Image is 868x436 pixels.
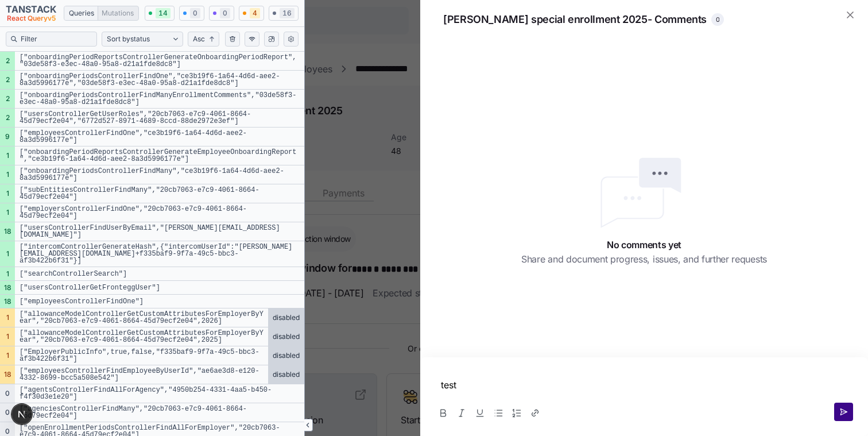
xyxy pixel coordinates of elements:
[190,8,200,18] span: 0
[179,6,204,21] button: 0
[489,404,507,422] button: Bullet list
[250,8,260,18] span: 4
[64,6,98,20] label: Toggle Queries View
[15,203,304,222] code: ["employersControllerFindOne","20cb7063-e7c9-4061-8664-45d79ecf2e04"]
[15,308,268,327] code: ["allowanceModelControllerGetCustomAttributesForEmployerByYear","20cb7063-e7c9-4061-8664-45d79ecf...
[15,52,304,71] code: ["onboardingPeriodReportsControllerGenerateOnboardingPeriodReport","03de58f3-e3ec-48a0-95a8-d21a1...
[6,5,57,14] span: TANSTACK
[15,281,304,295] code: ["usersControllerGetFronteggUser"]
[15,146,304,165] code: ["onboardingPeriodReportsControllerGenerateEmployeeOnboardingReport","ce3b19f6-1a64-4d6d-aee2-8a3...
[15,267,304,281] code: ["searchControllerSearch"]
[15,184,304,203] code: ["subEntitiesControllerFindMany","20cb7063-e7c9-4061-8664-45d79ecf2e04"]
[268,365,304,384] div: disabled
[304,419,313,431] button: Close tanstack query devtools
[452,404,471,422] button: Italic
[268,308,304,327] div: disabled
[21,33,92,45] input: Filter queries by query key
[15,384,304,403] code: ["agentsControllerFindAllForAgency","4950b254-4331-4aa5-b450-f4f30d3e1e20"]
[268,327,304,346] div: disabled
[15,295,304,308] code: ["employeesControllerFindOne"]
[15,222,304,241] code: ["usersControllerFindUserByEmail","[PERSON_NAME][EMAIL_ADDRESS][DOMAIN_NAME]"]
[507,404,526,422] button: Ordered list
[188,32,219,47] button: Sort order ascending
[193,33,205,45] span: Asc
[156,8,170,18] span: 14
[15,365,268,384] code: ["employeesControllerFindEmployeeByUserId","ae6ae3d8-e120-4332-8699-bcc5a508e542"]
[521,252,767,267] span: Share and document progress, issues, and further requests
[6,15,57,22] span: React Query v 5
[220,8,230,18] span: 0
[434,404,452,422] button: Bold
[145,6,175,21] button: 14
[264,32,279,47] button: Open in picture-in-picture mode
[15,71,304,90] code: ["onboardingPeriodsControllerFindOne","ce3b19f6-1a64-4d6d-aee2-8a3d5996177e","03de58f3-e3ec-48a0-...
[716,13,720,26] span: 0
[239,6,264,21] button: 4
[471,404,489,422] button: Underline
[15,403,304,422] code: ["agenciesControllerFindMany","20cb7063-e7c9-4061-8664-45d79ecf2e04"]
[441,378,847,392] p: test
[15,90,304,109] code: ["onboardingPeriodsControllerFindManyEnrollmentComments","03de58f3-e3ec-48a0-95a8-d21a1fde8dc8"]
[443,11,707,28] span: [PERSON_NAME] special enrollment 2025 - Comments
[15,109,304,128] code: ["usersControllerGetUserRoles","20cb7063-e7c9-4061-8664-45d79ecf2e04","6772d527-8971-4689-8ccd-88...
[15,346,268,365] code: ["EmployerPublicInfo",true,false,"f335baf9-9f7a-49c5-bbc3-af3b422b6f31"]
[245,32,259,47] button: Mock offline behavior
[15,165,304,184] code: ["onboardingPeriodsControllerFindMany","ce3b19f6-1a64-4d6d-aee2-8a3d5996177e"]
[15,128,304,146] code: ["employeesControllerFindOne","ce3b19f6-1a64-4d6d-aee2-8a3d5996177e"]
[607,238,681,252] span: No comments yet
[280,8,294,18] span: 16
[98,6,138,20] label: Toggle Mutations View
[6,5,57,22] button: Close Tanstack query devtools
[15,241,304,267] code: ["intercomControllerGenerateHash",{"intercomUserId":"[PERSON_NAME][EMAIL_ADDRESS][DOMAIN_NAME]+f3...
[209,6,234,21] button: 0
[15,327,268,346] code: ["allowanceModelControllerGetCustomAttributesForEmployerByYear","20cb7063-e7c9-4061-8664-45d79ecf...
[526,404,544,422] button: Insert link
[225,32,240,47] button: Clear query cache
[268,346,304,365] div: disabled
[269,6,299,21] button: 16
